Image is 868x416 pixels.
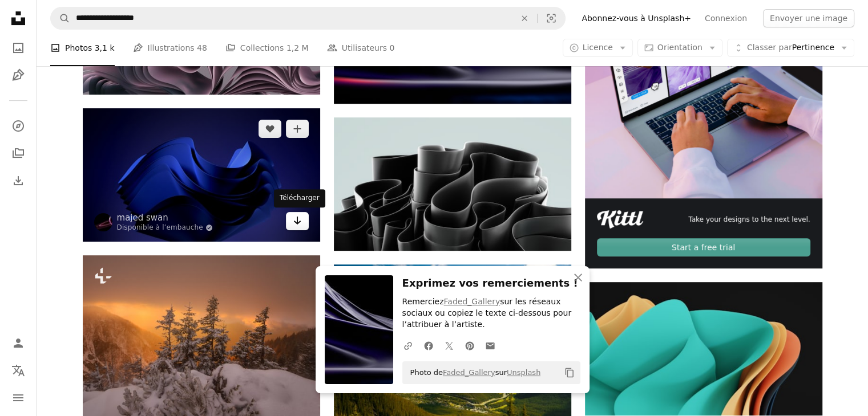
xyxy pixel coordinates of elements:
a: Partagez-leTwitter [439,334,459,357]
a: Connexion [698,9,754,27]
a: Partagez-lePinterest [459,334,480,357]
a: Utilisateurs 0 [327,30,395,66]
span: Pertinence [747,42,834,54]
a: Explorer [7,115,30,137]
span: 1,2 M [286,42,309,54]
img: motif d’arrière-plan [585,282,822,415]
button: Classer parPertinence [727,39,854,57]
a: Partagez-leFacebook [418,334,439,357]
a: Disponible à l’embauche [117,223,213,233]
a: Accueil — Unsplash [7,7,30,32]
span: Take your designs to the next level. [688,215,810,225]
a: Faded_Gallery [443,297,500,306]
span: Classer par [747,43,792,52]
a: Collections 1,2 M [225,30,309,66]
img: un fond bleu abstrait avec des formes ondulées [83,108,320,242]
span: Photo de sur [405,364,541,382]
span: 0 [389,42,394,54]
img: un tas de tuyaux noirs empilés les uns sur les autres [334,117,571,251]
a: motif d’arrière-plan [585,343,822,353]
p: Remerciez sur les réseaux sociaux ou copiez le texte ci-dessous pour l’attribuer à l’artiste. [402,296,580,331]
a: Télécharger [286,212,309,230]
a: Photos [7,36,30,59]
a: Le soleil se couche sur une montagne enneigée [83,340,320,350]
img: file-1711049718225-ad48364186d3image [597,210,644,229]
a: Partager par mail [480,334,500,357]
a: Illustrations [7,64,30,87]
button: Effacer [512,7,537,29]
a: Abonnez-vous à Unsplash+ [575,9,698,27]
a: majed swan [117,212,213,223]
a: Faded_Gallery [443,368,495,377]
button: Ajouter à la collection [286,120,309,138]
form: Rechercher des visuels sur tout le site [50,7,566,30]
button: Envoyer une image [763,9,854,27]
button: Licence [563,39,633,57]
a: Collections [7,142,30,165]
a: un tas de tuyaux noirs empilés les uns sur les autres [334,178,571,189]
h3: Exprimez vos remerciements ! [402,275,580,292]
button: Recherche de visuels [538,7,565,29]
button: Rechercher sur Unsplash [51,7,70,29]
a: Unsplash [507,368,540,377]
button: Orientation [637,39,722,57]
div: Télécharger [274,189,325,207]
div: Start a free trial [597,238,810,256]
span: 48 [197,42,207,54]
span: Orientation [657,43,703,52]
img: Accéder au profil de majed swan [94,213,112,231]
a: Illustrations 48 [133,30,207,66]
button: Copier dans le presse-papier [560,363,579,382]
button: Menu [7,386,30,409]
a: Historique de téléchargement [7,169,30,192]
button: Langue [7,359,30,382]
a: Connexion / S’inscrire [7,332,30,354]
span: Licence [583,43,613,52]
button: J’aime [259,120,281,138]
a: un fond bleu abstrait avec des formes ondulées [83,170,320,180]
